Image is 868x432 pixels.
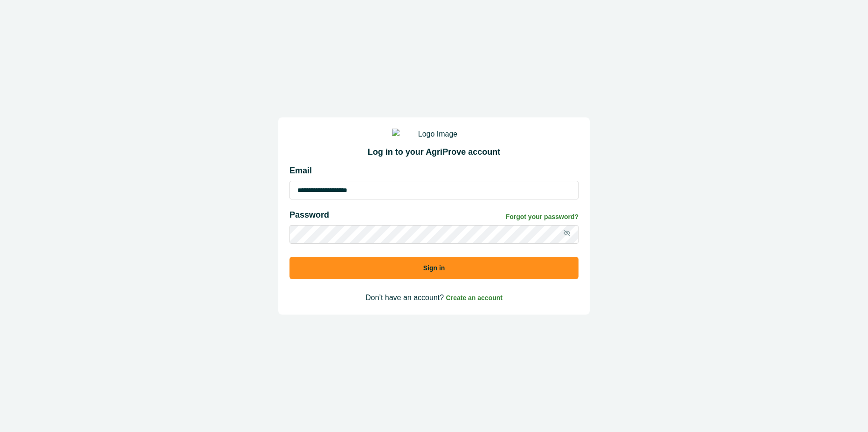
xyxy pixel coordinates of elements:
p: Email [289,165,579,177]
img: Logo Image [392,129,476,140]
p: Don’t have an account? [289,292,579,303]
a: Forgot your password? [506,212,579,222]
a: Create an account [446,294,503,302]
h2: Log in to your AgriProve account [289,147,579,158]
span: Create an account [446,294,503,302]
p: Password [289,209,329,221]
button: Sign in [289,257,579,279]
